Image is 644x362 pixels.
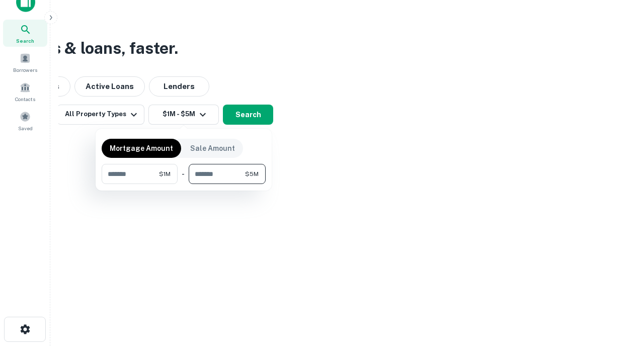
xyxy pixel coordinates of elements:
[190,143,235,154] p: Sale Amount
[245,169,259,178] span: $5M
[159,169,171,178] span: $1M
[182,164,185,184] div: -
[594,282,644,330] iframe: Chat Widget
[110,143,173,154] p: Mortgage Amount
